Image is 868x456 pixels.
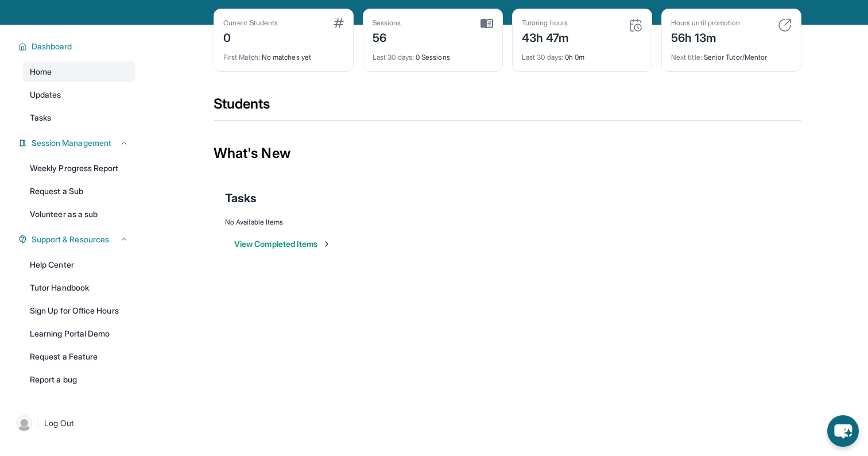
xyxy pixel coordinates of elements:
a: Help Center [23,254,135,275]
div: 0h 0m [522,46,642,62]
div: No Available Items [225,218,790,227]
img: user-img [16,415,32,431]
div: 0 [223,28,278,46]
div: 0 Sessions [373,46,493,62]
a: |Log Out [11,411,135,436]
a: Sign Up for Office Hours [23,300,135,321]
div: Sessions [373,18,401,28]
div: Tutoring hours [522,18,569,28]
span: Session Management [32,137,111,149]
span: Tasks [30,112,51,123]
div: 43h 47m [522,28,569,46]
div: Students [214,95,801,120]
span: Support & Resources [32,234,109,245]
img: card [778,18,792,32]
span: Last 30 days : [373,53,414,61]
button: chat-button [827,415,859,447]
div: 56 [373,28,401,46]
span: Updates [30,89,61,101]
a: Updates [23,84,135,105]
a: Learning Portal Demo [23,323,135,344]
a: Home [23,61,135,82]
div: 56h 13m [671,28,740,46]
img: card [480,18,493,29]
span: | [37,416,40,430]
img: card [334,18,344,28]
span: Last 30 days : [522,53,563,61]
a: Volunteer as a sub [23,204,135,225]
img: card [629,18,642,32]
a: Request a Feature [23,346,135,367]
div: What's New [214,128,801,179]
div: Senior Tutor/Mentor [671,46,792,62]
div: Current Students [223,18,278,28]
button: Dashboard [27,41,129,52]
a: Weekly Progress Report [23,158,135,179]
a: Tasks [23,107,135,128]
a: Request a Sub [23,181,135,202]
span: Home [30,66,52,78]
a: Tutor Handbook [23,277,135,298]
button: View Completed Items [234,238,331,250]
div: No matches yet [223,46,344,62]
span: Dashboard [32,41,72,52]
span: Next title : [671,53,702,61]
div: Hours until promotion [671,18,740,28]
span: Tasks [225,190,257,206]
button: Session Management [27,137,129,149]
span: First Match : [223,53,260,61]
button: Support & Resources [27,234,129,245]
span: Log Out [44,418,74,429]
a: Report a bug [23,369,135,390]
